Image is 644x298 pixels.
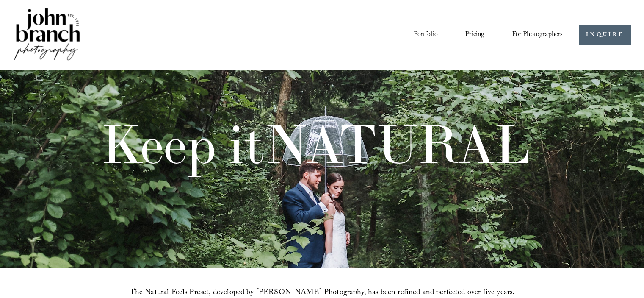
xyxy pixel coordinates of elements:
[100,118,530,171] h1: Keep it
[512,28,563,42] span: For Photographers
[579,25,631,45] a: INQUIRE
[512,28,563,42] a: folder dropdown
[414,28,437,42] a: Portfolio
[264,111,530,177] span: NATURAL
[13,6,81,64] img: John Branch IV Photography
[465,28,484,42] a: Pricing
